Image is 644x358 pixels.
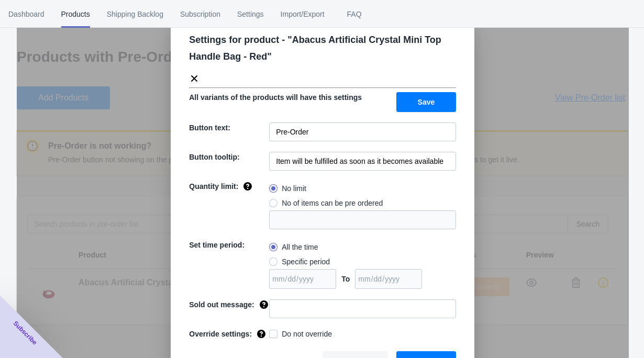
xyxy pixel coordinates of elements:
[189,93,362,102] span: All variants of the products will have this settings
[282,183,306,194] span: No limit
[237,1,264,28] span: Settings
[61,1,90,28] span: Products
[282,198,383,208] span: No of items can be pre ordered
[341,1,368,28] span: FAQ
[189,300,254,309] span: Sold out message:
[189,182,238,191] span: Quantity limit:
[282,242,318,252] span: All the time
[189,153,239,161] span: Button tooltip:
[189,124,230,132] span: Button text:
[189,31,464,65] p: Settings for product - " Abacus Artificial Crystal Mini Top Handle Bag - Red "
[418,98,435,106] span: Save
[282,329,332,339] span: Do not override
[107,1,163,28] span: Shipping Backlog
[341,275,350,283] span: To
[282,256,330,267] span: Specific period
[189,241,245,249] span: Set time period:
[12,320,39,346] span: Subscribe
[189,330,252,338] span: Override settings:
[180,1,220,28] span: Subscription
[396,92,457,112] button: Save
[8,1,45,28] span: Dashboard
[281,1,325,28] span: Import/Export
